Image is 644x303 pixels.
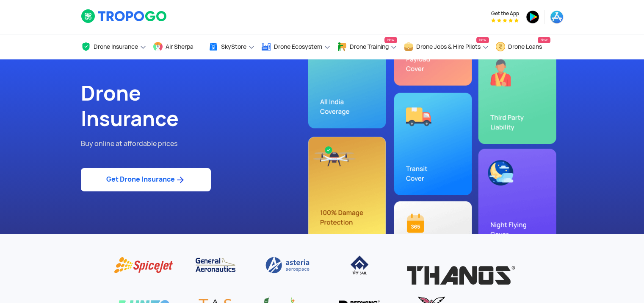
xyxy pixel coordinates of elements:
a: Drone Jobs & Hire PilotsNew [404,34,489,59]
a: Air Sherpa [153,34,202,59]
img: General Aeronautics [186,255,245,275]
span: SkyStore [221,43,246,50]
span: Air Sherpa [166,43,193,50]
a: Drone LoansNew [495,34,550,59]
img: Thanos Technologies [402,255,520,296]
h1: Drone Insurance [81,81,316,132]
img: Spice Jet [114,255,173,275]
a: Drone Insurance [81,34,146,59]
img: ic_playstore.png [526,10,539,24]
span: New [384,37,397,43]
a: Drone Ecosystem [261,34,331,59]
img: ic_arrow_forward_blue.svg [175,175,185,185]
span: Get the App [491,10,519,17]
img: IISCO Steel Plant [330,255,389,275]
span: Drone Training [350,43,389,50]
span: Drone Ecosystem [274,43,322,50]
span: Drone Loans [508,43,542,50]
img: logoHeader.svg [81,9,168,23]
p: Buy online at affordable prices [81,138,316,149]
a: SkyStore [208,34,255,59]
span: New [476,37,489,43]
span: Drone Insurance [94,43,138,50]
span: New [538,37,550,43]
a: Get Drone Insurance [81,168,211,191]
img: Asteria aerospace [258,255,317,275]
a: Drone TrainingNew [337,34,397,59]
img: ic_appstore.png [550,10,564,24]
span: Drone Jobs & Hire Pilots [416,43,481,50]
img: App Raking [491,18,519,22]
